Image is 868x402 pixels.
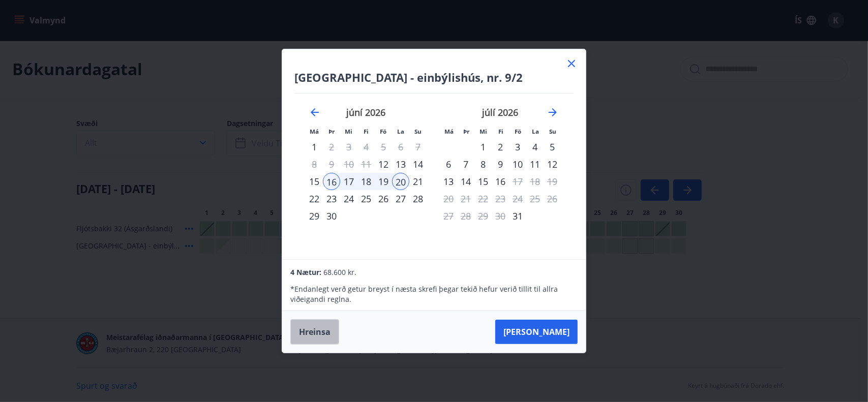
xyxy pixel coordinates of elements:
td: Choose sunnudagur, 14. júní 2026 as your check-in date. It’s available. [409,156,427,173]
td: Choose miðvikudagur, 24. júní 2026 as your check-in date. It’s available. [340,190,357,207]
td: Not available. miðvikudagur, 22. júlí 2026 [474,190,492,207]
small: Má [310,128,319,135]
div: 5 [544,138,561,156]
td: Not available. miðvikudagur, 29. júlí 2026 [474,207,492,225]
td: Choose sunnudagur, 21. júní 2026 as your check-in date. It’s available. [409,173,427,190]
td: Choose laugardagur, 4. júlí 2026 as your check-in date. It’s available. [526,138,544,156]
td: Not available. laugardagur, 6. júní 2026 [392,138,409,156]
td: Choose föstudagur, 17. júlí 2026 as your check-in date. It’s available. [509,173,526,190]
button: [PERSON_NAME] [495,320,578,344]
div: 26 [375,190,392,207]
div: 14 [457,173,474,190]
td: Not available. miðvikudagur, 10. júní 2026 [340,156,357,173]
div: 17 [340,173,357,190]
div: 13 [392,156,409,173]
td: Choose mánudagur, 22. júní 2026 as your check-in date. It’s available. [306,190,323,207]
td: Not available. fimmtudagur, 23. júlí 2026 [492,190,509,207]
p: * Endanlegt verð getur breyst í næsta skrefi þegar tekið hefur verið tillit til allra viðeigandi ... [290,284,577,304]
div: 27 [392,190,409,207]
td: Choose laugardagur, 27. júní 2026 as your check-in date. It’s available. [392,190,409,207]
td: Choose þriðjudagur, 14. júlí 2026 as your check-in date. It’s available. [457,173,474,190]
div: 16 [323,173,340,190]
div: Aðeins innritun í boði [375,156,392,173]
div: 28 [409,190,427,207]
td: Choose miðvikudagur, 1. júlí 2026 as your check-in date. It’s available. [474,138,492,156]
div: 4 [526,138,544,156]
div: 15 [306,173,323,190]
td: Choose þriðjudagur, 7. júlí 2026 as your check-in date. It’s available. [457,156,474,173]
td: Selected as start date. þriðjudagur, 16. júní 2026 [323,173,340,190]
div: 23 [323,190,340,207]
div: 3 [509,138,526,156]
div: 10 [509,156,526,173]
div: 22 [306,190,323,207]
td: Not available. þriðjudagur, 28. júlí 2026 [457,207,474,225]
td: Not available. þriðjudagur, 9. júní 2026 [323,156,340,173]
td: Choose þriðjudagur, 23. júní 2026 as your check-in date. It’s available. [323,190,340,207]
small: Fi [498,128,503,135]
span: 68.600 kr. [323,267,356,277]
div: 9 [492,156,509,173]
td: Not available. fimmtudagur, 11. júní 2026 [357,156,375,173]
td: Choose þriðjudagur, 2. júní 2026 as your check-in date. It’s available. [323,138,340,156]
div: 30 [323,207,340,225]
div: 13 [440,173,457,190]
div: 11 [526,156,544,173]
div: 14 [409,156,427,173]
td: Selected. fimmtudagur, 18. júní 2026 [357,173,375,190]
div: 15 [474,173,492,190]
small: Fö [380,128,387,135]
td: Choose fimmtudagur, 2. júlí 2026 as your check-in date. It’s available. [492,138,509,156]
small: Fö [515,128,522,135]
div: Calendar [294,94,574,247]
td: Choose föstudagur, 12. júní 2026 as your check-in date. It’s available. [375,156,392,173]
div: 1 [474,138,492,156]
td: Choose mánudagur, 29. júní 2026 as your check-in date. It’s available. [306,207,323,225]
div: Move backward to switch to the previous month. [309,106,321,118]
div: 8 [474,156,492,173]
small: Mi [345,128,353,135]
td: Not available. föstudagur, 5. júní 2026 [375,138,392,156]
div: Move forward to switch to the next month. [547,106,559,118]
div: Aðeins innritun í boði [509,207,526,225]
h4: [GEOGRAPHIC_DATA] - einbýlishús, nr. 9/2 [294,70,574,85]
td: Choose föstudagur, 3. júlí 2026 as your check-in date. It’s available. [509,138,526,156]
div: 29 [306,207,323,225]
small: Þr [328,128,335,135]
div: Aðeins útritun í boði [509,173,526,190]
td: Not available. mánudagur, 20. júlí 2026 [440,190,457,207]
div: 21 [409,173,427,190]
span: 4 Nætur: [290,267,321,277]
div: 24 [340,190,357,207]
td: Choose sunnudagur, 12. júlí 2026 as your check-in date. It’s available. [544,156,561,173]
td: Not available. föstudagur, 24. júlí 2026 [509,190,526,207]
small: Má [444,128,454,135]
td: Choose laugardagur, 11. júlí 2026 as your check-in date. It’s available. [526,156,544,173]
td: Not available. þriðjudagur, 21. júlí 2026 [457,190,474,207]
strong: júní 2026 [347,106,386,118]
small: Þr [463,128,469,135]
td: Choose mánudagur, 13. júlí 2026 as your check-in date. It’s available. [440,173,457,190]
td: Choose miðvikudagur, 8. júlí 2026 as your check-in date. It’s available. [474,156,492,173]
td: Not available. mánudagur, 27. júlí 2026 [440,207,457,225]
td: Selected. miðvikudagur, 17. júní 2026 [340,173,357,190]
div: 16 [492,173,509,190]
div: 18 [357,173,375,190]
td: Choose fimmtudagur, 9. júlí 2026 as your check-in date. It’s available. [492,156,509,173]
td: Choose laugardagur, 13. júní 2026 as your check-in date. It’s available. [392,156,409,173]
button: Hreinsa [290,319,339,345]
td: Not available. sunnudagur, 7. júní 2026 [409,138,427,156]
td: Not available. laugardagur, 25. júlí 2026 [526,190,544,207]
small: Mi [480,128,488,135]
td: Not available. sunnudagur, 19. júlí 2026 [544,173,561,190]
td: Choose miðvikudagur, 15. júlí 2026 as your check-in date. It’s available. [474,173,492,190]
td: Choose föstudagur, 31. júlí 2026 as your check-in date. It’s available. [509,207,526,225]
td: Choose mánudagur, 15. júní 2026 as your check-in date. It’s available. [306,173,323,190]
td: Choose fimmtudagur, 25. júní 2026 as your check-in date. It’s available. [357,190,375,207]
div: 6 [440,156,457,173]
td: Not available. fimmtudagur, 4. júní 2026 [357,138,375,156]
td: Not available. miðvikudagur, 3. júní 2026 [340,138,357,156]
small: Fi [364,128,369,135]
td: Choose föstudagur, 26. júní 2026 as your check-in date. It’s available. [375,190,392,207]
td: Choose mánudagur, 1. júní 2026 as your check-in date. It’s available. [306,138,323,156]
